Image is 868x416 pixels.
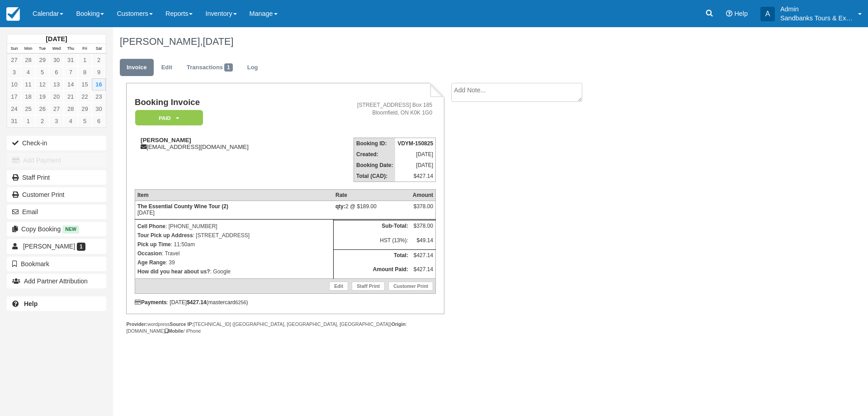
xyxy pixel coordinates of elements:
[395,160,435,171] td: [DATE]
[236,300,246,305] small: 6256
[126,321,444,335] div: wordpress [TECHNICAL_ID] ([GEOGRAPHIC_DATA], [GEOGRAPHIC_DATA], [GEOGRAPHIC_DATA]) : [DOMAIN_NAME...
[35,91,49,103] a: 19
[64,44,78,54] th: Thu
[64,91,78,103] a: 21
[21,78,35,91] a: 11
[165,328,184,334] strong: Mobile
[35,54,49,66] a: 29
[135,98,310,107] h1: Booking Invoice
[23,243,75,250] span: [PERSON_NAME]
[7,91,21,103] a: 17
[21,66,35,78] a: 4
[92,54,106,66] a: 2
[64,66,78,78] a: 7
[49,91,63,103] a: 20
[49,54,63,66] a: 30
[7,205,106,219] button: Email
[49,78,63,91] a: 13
[7,274,106,288] button: Add Partner Attribution
[137,258,331,267] p: : 39
[126,321,147,327] strong: Provider:
[780,14,853,23] p: Sandbanks Tours & Experiences
[49,103,63,115] a: 27
[35,44,49,54] th: Tue
[137,267,331,276] p: : Google
[395,149,435,160] td: [DATE]
[780,5,853,14] p: Admin
[78,103,92,115] a: 29
[78,66,92,78] a: 8
[224,63,233,72] span: 1
[7,257,106,271] button: Bookmark
[6,7,20,21] img: checkfront-main-nav-mini-logo.png
[92,115,106,127] a: 6
[137,231,331,240] p: : [STREET_ADDRESS]
[726,10,732,17] i: Help
[354,171,396,182] th: Total (CAD):
[7,44,21,54] th: Sun
[64,103,78,115] a: 28
[135,299,167,306] strong: Payments
[352,282,385,291] a: Staff Print
[135,110,203,126] em: Paid
[137,240,331,249] p: : 11:50am
[135,190,333,201] th: Item
[141,137,191,143] strong: [PERSON_NAME]
[78,91,92,103] a: 22
[170,321,193,327] strong: Source IP:
[354,149,396,160] th: Created:
[92,103,106,115] a: 30
[21,91,35,103] a: 18
[64,78,78,91] a: 14
[410,190,436,201] th: Amount
[7,78,21,91] a: 10
[21,44,35,54] th: Mon
[395,171,435,182] td: $427.14
[7,153,106,167] button: Add Payment
[21,103,35,115] a: 25
[203,36,233,47] span: [DATE]
[78,78,92,91] a: 15
[313,101,432,117] address: [STREET_ADDRESS] Box 185 Bloomfield, ON K0K 1G0
[155,59,179,77] a: Edit
[7,222,106,236] button: Copy Booking New
[135,201,333,220] td: [DATE]
[92,91,106,103] a: 23
[137,232,193,239] strong: Tour Pick up Address
[135,137,310,150] div: [EMAIL_ADDRESS][DOMAIN_NAME]
[46,35,67,43] strong: [DATE]
[49,115,63,127] a: 3
[187,299,206,306] strong: $427.14
[49,44,63,54] th: Wed
[21,115,35,127] a: 1
[137,259,166,266] strong: Age Range
[392,321,406,327] strong: Origin
[35,115,49,127] a: 2
[410,249,436,264] td: $427.14
[7,66,21,78] a: 3
[24,300,38,307] b: Help
[7,103,21,115] a: 24
[333,249,410,264] th: Total:
[137,203,228,210] strong: The Essential County Wine Tour (2)
[92,66,106,78] a: 9
[354,160,396,171] th: Booking Date:
[92,78,106,91] a: 16
[7,187,106,202] a: Customer Print
[413,203,433,217] div: $378.00
[241,59,265,77] a: Log
[137,241,171,248] strong: Pick up Time
[64,54,78,66] a: 31
[62,225,79,233] span: New
[410,220,436,234] td: $378.00
[137,268,210,275] strong: How did you hear about us?
[35,66,49,78] a: 5
[137,222,331,231] p: : [PHONE_NUMBER]
[333,264,410,278] th: Amount Paid:
[333,235,410,249] td: HST (13%):
[21,54,35,66] a: 28
[7,54,21,66] a: 27
[410,235,436,249] td: $49.14
[78,54,92,66] a: 1
[77,243,85,251] span: 1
